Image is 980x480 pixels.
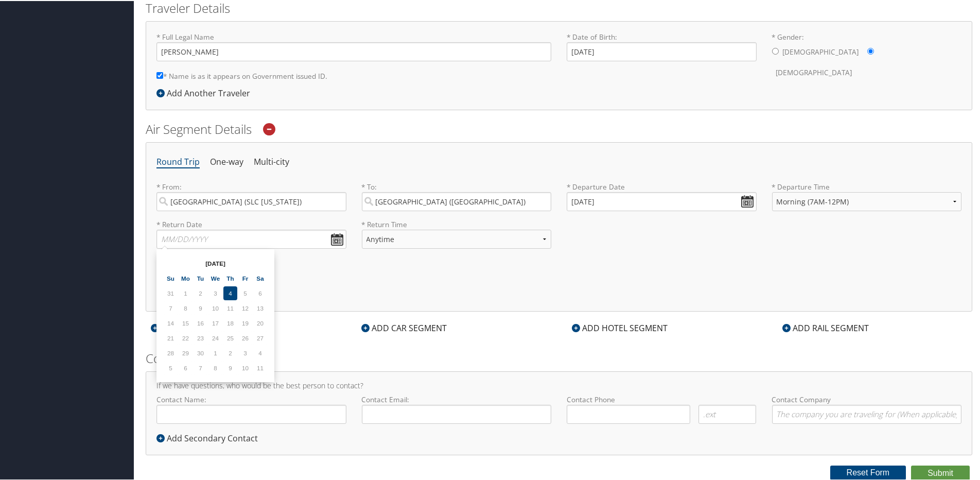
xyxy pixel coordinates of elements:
label: [DEMOGRAPHIC_DATA] [783,41,859,61]
td: 9 [194,300,207,314]
div: ADD CAR SEGMENT [356,321,452,333]
td: 8 [179,300,192,314]
td: 3 [208,285,222,299]
div: ADD HOTEL SEGMENT [567,321,673,333]
input: * Date of Birth: [567,41,757,60]
td: 6 [253,285,267,299]
td: 6 [179,360,192,374]
div: Add Another Traveler [156,86,255,98]
label: * Departure Time [772,181,962,218]
label: * Return Time [362,218,552,229]
input: City or Airport Code [156,191,346,210]
label: * Full Legal Name [156,31,551,60]
div: ADD AIR SEGMENT [146,321,238,333]
th: Sa [253,270,267,284]
input: * Gender:[DEMOGRAPHIC_DATA][DEMOGRAPHIC_DATA] [867,47,874,54]
button: Submit [911,465,970,480]
input: * Full Legal Name [156,41,551,60]
li: Round Trip [156,152,200,170]
td: 23 [194,330,207,344]
td: 9 [223,360,237,374]
td: 26 [238,330,252,344]
td: 16 [194,315,207,329]
div: Add Secondary Contact [156,431,263,443]
td: 18 [223,315,237,329]
td: 14 [164,315,178,329]
td: 31 [164,285,178,299]
input: City or Airport Code [362,191,552,210]
td: 4 [253,345,267,359]
td: 7 [194,360,207,374]
input: * Gender:[DEMOGRAPHIC_DATA][DEMOGRAPHIC_DATA] [772,47,779,54]
td: 22 [179,330,192,344]
input: Contact Company [772,404,962,423]
td: 15 [179,315,192,329]
div: ADD RAIL SEGMENT [777,321,874,333]
h2: Contact Details: [146,349,972,366]
td: 5 [164,360,178,374]
h6: Additional Options: [156,271,961,277]
label: * To: [362,181,552,210]
label: Contact Email: [362,393,552,423]
label: * Departure Date [567,181,757,191]
td: 1 [179,285,192,299]
td: 10 [238,360,252,374]
th: Mo [179,270,192,284]
label: Contact Name: [156,393,346,423]
td: 17 [208,315,222,329]
td: 29 [179,345,192,359]
button: Reset Form [830,465,906,479]
td: 20 [253,315,267,329]
td: 19 [238,315,252,329]
td: 4 [223,285,237,299]
li: One-way [210,152,243,170]
th: Th [223,270,237,284]
label: Contact Company [772,393,962,423]
label: * Return Date [156,218,346,229]
td: 5 [238,285,252,299]
h2: Air Segment Details [146,119,972,137]
label: * Date of Birth: [567,31,757,60]
th: We [208,270,222,284]
td: 11 [253,360,267,374]
td: 25 [223,330,237,344]
th: Fr [238,270,252,284]
td: 10 [208,300,222,314]
label: Contact Phone [567,393,757,404]
td: 30 [194,345,207,359]
td: 12 [238,300,252,314]
label: * Name is as it appears on Government issued ID. [156,65,327,84]
td: 8 [208,360,222,374]
td: 2 [194,285,207,299]
td: 24 [208,330,222,344]
input: * Name is as it appears on Government issued ID. [156,71,163,78]
h4: If we have questions, who would be the best person to contact? [156,381,961,388]
td: 11 [223,300,237,314]
select: * Departure Time [772,191,962,210]
input: MM/DD/YYYY [567,191,757,210]
label: * Gender: [772,31,962,82]
li: Multi-city [254,152,289,170]
td: 1 [208,345,222,359]
td: 7 [164,300,178,314]
td: 13 [253,300,267,314]
td: 27 [253,330,267,344]
th: Tu [194,270,207,284]
label: [DEMOGRAPHIC_DATA] [776,62,852,81]
th: Su [164,270,178,284]
input: Contact Email: [362,404,552,423]
label: * From: [156,181,346,210]
input: Contact Name: [156,404,346,423]
h5: * Denotes required field [156,293,961,300]
td: 28 [164,345,178,359]
input: .ext [698,404,756,423]
th: [DATE] [179,255,252,269]
td: 3 [238,345,252,359]
input: MM/DD/YYYY [156,229,346,248]
td: 2 [223,345,237,359]
td: 21 [164,330,178,344]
